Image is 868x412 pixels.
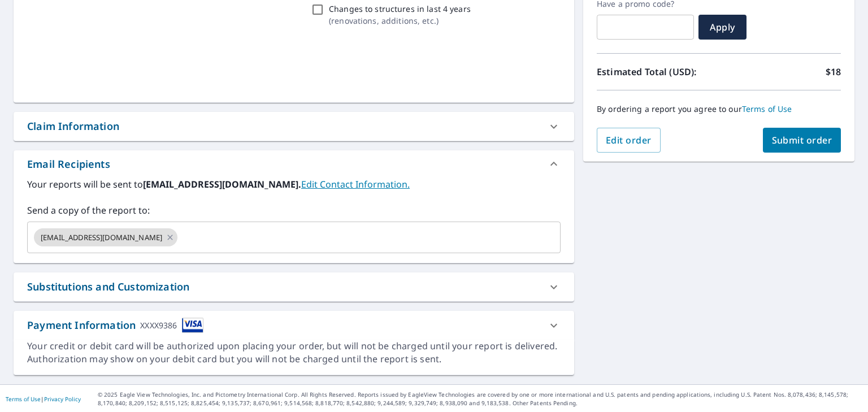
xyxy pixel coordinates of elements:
[27,157,110,172] div: Email Recipients
[27,177,561,191] label: Your reports will be sent to
[14,112,574,141] div: Claim Information
[14,150,574,177] div: Email Recipients
[140,318,177,333] div: XXXX9386
[27,318,203,333] div: Payment Information
[329,15,471,27] p: ( renovations, additions, etc. )
[597,128,661,153] button: Edit order
[826,65,841,79] p: $18
[742,103,792,114] a: Terms of Use
[14,272,574,301] div: Substitutions and Customization
[34,228,177,246] div: [EMAIL_ADDRESS][DOMAIN_NAME]
[27,340,561,366] div: Your credit or debit card will be authorized upon placing your order, but will not be charged unt...
[14,311,574,340] div: Payment InformationXXXX9386cardImage
[301,178,410,190] a: EditContactInfo
[27,203,561,217] label: Send a copy of the report to:
[597,65,719,79] p: Estimated Total (USD):
[44,395,81,403] a: Privacy Policy
[708,21,737,33] span: Apply
[772,134,832,146] span: Submit order
[329,3,471,15] p: Changes to structures in last 4 years
[597,104,841,114] p: By ordering a report you agree to our
[182,318,203,333] img: cardImage
[143,178,301,190] b: [EMAIL_ADDRESS][DOMAIN_NAME].
[606,134,652,146] span: Edit order
[27,119,119,134] div: Claim Information
[27,279,189,294] div: Substitutions and Customization
[34,232,169,243] span: [EMAIL_ADDRESS][DOMAIN_NAME]
[6,395,41,403] a: Terms of Use
[98,391,862,407] p: © 2025 Eagle View Technologies, Inc. and Pictometry International Corp. All Rights Reserved. Repo...
[698,15,747,40] button: Apply
[6,396,81,402] p: |
[763,128,841,153] button: Submit order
